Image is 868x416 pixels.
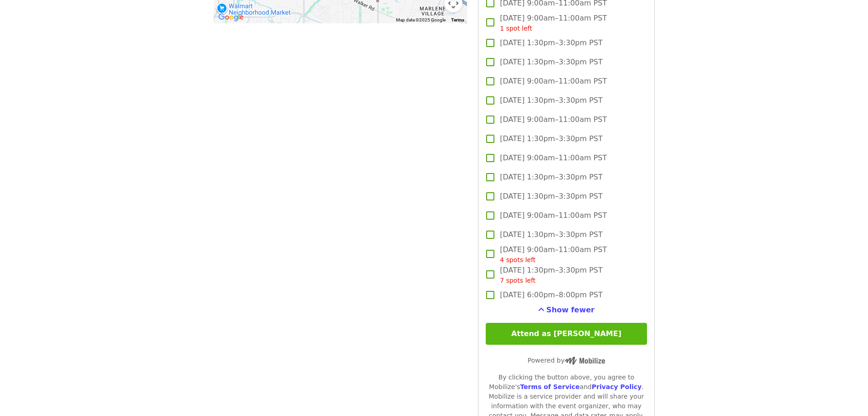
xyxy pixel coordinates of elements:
span: Powered by [528,357,605,364]
span: [DATE] 6:00pm–8:00pm PST [500,290,602,300]
span: 1 spot left [500,25,532,32]
a: Terms of Service [520,383,580,390]
a: Privacy Policy [591,383,642,390]
a: Terms (opens in new tab) [451,17,464,22]
span: [DATE] 9:00am–11:00am PST [500,13,607,33]
button: See more timeslots [538,305,595,316]
span: [DATE] 9:00am–11:00am PST [500,244,607,265]
img: Google [216,11,246,23]
span: 4 spots left [500,256,535,263]
span: [DATE] 1:30pm–3:30pm PST [500,229,602,240]
span: [DATE] 1:30pm–3:30pm PST [500,133,602,144]
span: [DATE] 1:30pm–3:30pm PST [500,95,602,106]
span: [DATE] 9:00am–11:00am PST [500,76,607,87]
span: 7 spots left [500,277,535,284]
span: [DATE] 1:30pm–3:30pm PST [500,191,602,202]
img: Powered by Mobilize [565,357,605,365]
a: Open this area in Google Maps (opens a new window) [216,11,246,23]
span: [DATE] 1:30pm–3:30pm PST [500,172,602,183]
span: [DATE] 1:30pm–3:30pm PST [500,37,602,48]
span: Map data ©2025 Google [396,17,446,22]
button: Attend as [PERSON_NAME] [486,323,647,345]
span: [DATE] 9:00am–11:00am PST [500,114,607,125]
span: [DATE] 9:00am–11:00am PST [500,210,607,221]
span: [DATE] 1:30pm–3:30pm PST [500,57,602,68]
span: [DATE] 1:30pm–3:30pm PST [500,265,602,285]
span: Show fewer [546,305,595,314]
span: [DATE] 9:00am–11:00am PST [500,153,607,163]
